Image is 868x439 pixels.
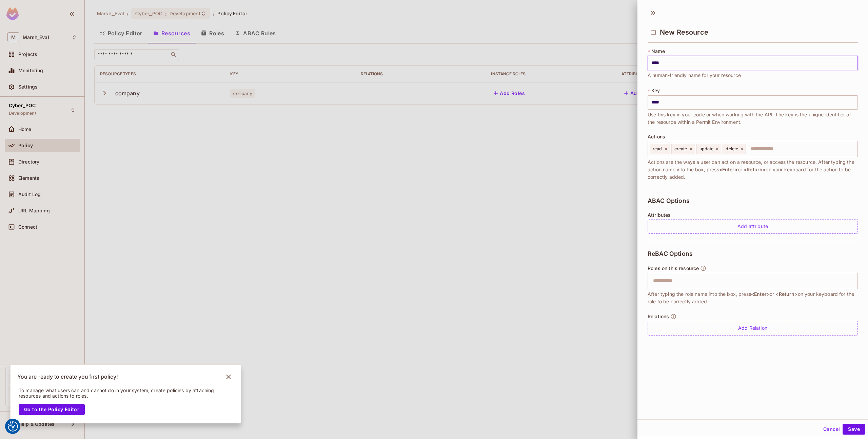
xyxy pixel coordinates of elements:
span: Key [651,88,660,93]
span: Use this key in your code or when working with the API. The key is the unique identifier of the r... [648,111,858,126]
span: New Resource [660,28,708,36]
div: delete [723,144,746,154]
span: A human-friendly name for your resource [648,72,741,79]
img: Revisit consent button [8,421,18,432]
span: <Return> [775,291,797,297]
span: <Enter> [719,167,738,172]
span: Actions are the ways a user can act on a resource, or access the resource. After typing the actio... [648,158,858,181]
span: Name [651,49,665,54]
span: Roles on this resource [648,266,699,271]
span: create [674,146,687,152]
p: You are ready to create you first policy! [17,374,118,380]
span: Attributes [648,212,671,218]
button: Save [843,424,865,435]
span: read [653,146,662,152]
span: update [699,146,714,152]
span: ReBAC Options [648,250,693,257]
span: Actions [648,134,665,139]
div: Add attribute [648,219,858,234]
span: <Enter> [751,291,770,297]
span: ABAC Options [648,197,690,204]
span: delete [726,146,738,152]
div: read [650,144,670,154]
button: Consent Preferences [8,421,18,432]
div: create [671,144,695,154]
span: After typing the role name into the box, press or on your keyboard for the role to be correctly a... [648,290,858,305]
span: Relations [648,314,669,319]
div: Add Relation [648,321,858,336]
p: To manage what users can and cannot do in your system, create policies by attaching resources and... [19,388,223,399]
button: Cancel [821,424,843,435]
span: <Return> [744,167,766,172]
button: Go to the Policy Editor [19,404,85,415]
div: update [696,144,722,154]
